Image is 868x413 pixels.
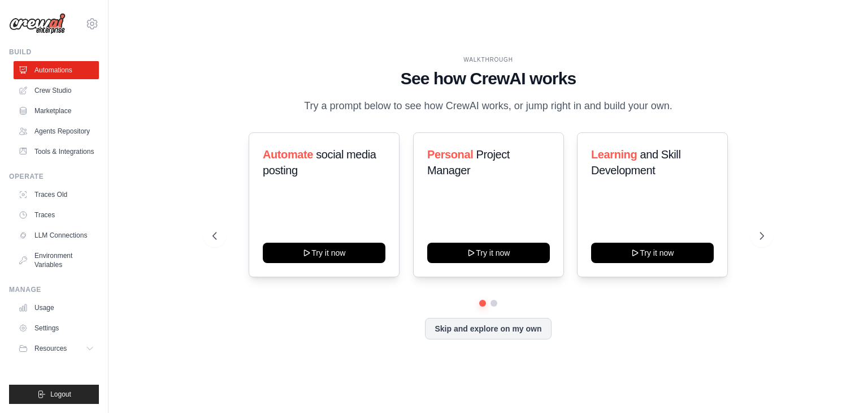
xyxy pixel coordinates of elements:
[9,285,99,294] div: Manage
[14,339,99,358] button: Resources
[14,319,99,337] a: Settings
[427,243,550,263] button: Try it now
[14,143,99,161] a: Tools & Integrations
[14,81,99,100] a: Crew Studio
[263,148,313,161] span: Automate
[425,318,551,339] button: Skip and explore on my own
[591,148,637,161] span: Learning
[14,206,99,224] a: Traces
[14,186,99,204] a: Traces Old
[263,148,376,177] span: social media posting
[9,48,99,57] div: Build
[591,243,714,263] button: Try it now
[14,299,99,317] a: Usage
[14,61,99,79] a: Automations
[427,148,473,161] span: Personal
[212,68,764,89] h1: See how CrewAI works
[298,98,678,114] p: Try a prompt below to see how CrewAI works, or jump right in and build your own.
[212,55,764,64] div: WALKTHROUGH
[14,122,99,140] a: Agents Repository
[9,13,66,35] img: Logo
[427,148,510,177] span: Project Manager
[14,226,99,244] a: LLM Connections
[263,243,385,263] button: Try it now
[14,247,99,274] a: Environment Variables
[34,344,67,353] span: Resources
[9,385,99,404] button: Logout
[9,172,99,181] div: Operate
[50,390,71,399] span: Logout
[14,102,99,120] a: Marketplace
